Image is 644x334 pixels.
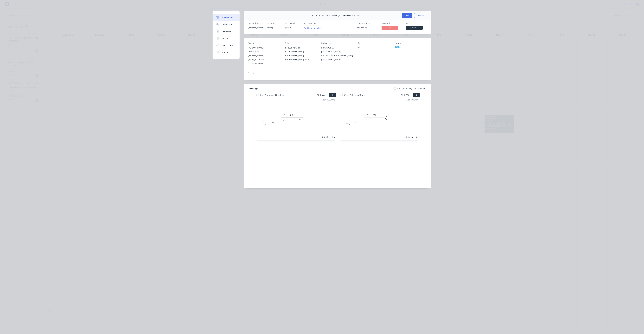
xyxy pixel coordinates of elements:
div: 0FE1019010FE102402 at 4500mmTotal lm9m [255,97,336,140]
span: 1.0 [259,93,264,97]
div: Linked Orders [221,44,233,47]
button: 1 [329,93,336,97]
div: 2631 [358,46,390,50]
div: 9m [332,136,335,139]
span: Girth 460 [317,93,325,97]
div: INV-40696 [357,26,378,29]
div: Required [285,22,301,25]
div: [GEOGRAPHIC_DATA], [GEOGRAPHIC_DATA], [GEOGRAPHIC_DATA], 4209 [285,50,317,61]
div: BRICKWORKS [GEOGRAPHIC_DATA]KALLANGUR, [GEOGRAPHIC_DATA], [GEOGRAPHIC_DATA], [321,46,353,61]
div: Tracking [221,37,229,40]
span: Colorbond Dune [349,93,366,97]
div: Deliver to [321,42,353,45]
div: Notes [248,72,427,74]
div: Order details [221,16,233,19]
span: No [382,26,398,29]
div: Contact [248,42,280,45]
div: Total lm [406,136,413,139]
span: Girth 530 [401,93,409,97]
div: Checklists 0/0 [221,30,233,33]
div: Timeline [221,51,228,54]
div: PO [358,42,390,45]
div: [STREET_ADDRESS][GEOGRAPHIC_DATA], [GEOGRAPHIC_DATA], [GEOGRAPHIC_DATA], 4209 [285,46,317,61]
button: Close [402,13,412,18]
div: Bill to [285,42,317,45]
div: 2 at 4000mm [406,98,419,101]
span: Submitted [406,26,423,29]
button: Add team member [303,26,323,30]
div: 0FE1019030270302 at 4000mmTotal lm8m [339,97,420,140]
div: Drawings [248,87,258,90]
button: Checklists 0/0 [213,28,240,35]
div: 2 at 4500mm [323,98,335,101]
span: [DATE] [267,26,273,29]
button: Linked Orders [213,42,240,49]
div: Xero Order # [357,22,378,25]
button: Submitted [406,26,423,30]
div: [STREET_ADDRESS] [285,46,317,50]
button: Timeline [213,49,240,56]
button: Collaborate [213,21,240,28]
div: 0448 800 882 [248,50,280,54]
div: Status [406,22,427,25]
div: Created by [248,22,263,25]
span: 0.55 [343,93,349,97]
span: Order #194175 - [312,14,329,17]
div: [PERSON_NAME] [248,26,263,29]
button: Options [414,13,428,18]
div: AM [395,46,400,48]
span: Mark all drawings as complete [397,87,425,90]
div: Created [267,22,282,25]
div: KALLANGUR, [GEOGRAPHIC_DATA], [GEOGRAPHIC_DATA], [321,54,353,61]
div: 8m [416,136,419,139]
div: Collaborate [221,23,232,26]
span: [DATE] [285,26,292,29]
div: Labels [395,42,427,45]
button: 2 [413,93,420,97]
div: [PERSON_NAME] [248,46,280,50]
span: Zincalume Zincalume [264,93,286,97]
div: BRICKWORKS [GEOGRAPHIC_DATA] [321,46,353,54]
button: Add team member [304,26,323,30]
div: [PERSON_NAME]0448 800 882[PERSON_NAME][EMAIL_ADDRESS][DOMAIN_NAME] [248,46,280,65]
span: SOUTH QLD ROOFING PTY LTD [329,14,363,17]
div: Assigned to [304,22,332,25]
div: Total lm [322,136,330,139]
div: Invoiced [382,22,402,25]
button: Order details [213,14,240,21]
div: [PERSON_NAME][EMAIL_ADDRESS][DOMAIN_NAME] [248,54,280,65]
button: Tracking [213,35,240,42]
